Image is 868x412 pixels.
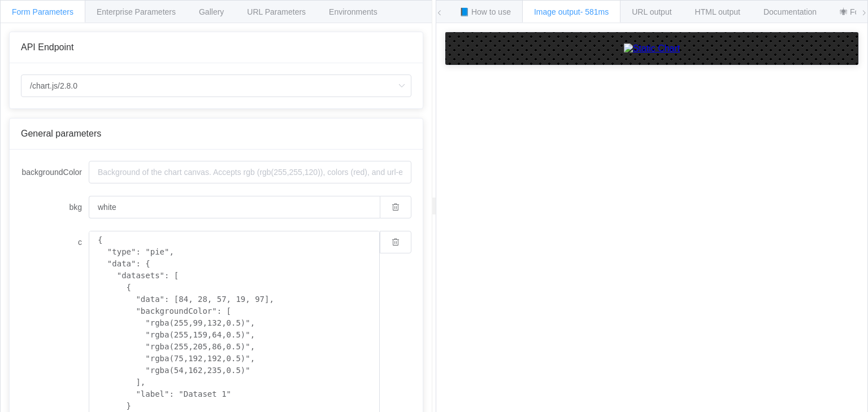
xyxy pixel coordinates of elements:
input: Background of the chart canvas. Accepts rgb (rgb(255,255,120)), colors (red), and url-encoded hex... [89,161,411,183]
input: Select [21,74,411,97]
label: bkg [21,196,89,218]
span: General parameters [21,129,101,138]
span: HTML output [695,7,740,16]
label: c [21,231,89,253]
span: URL Parameters [247,7,306,16]
span: - 581ms [580,7,609,16]
span: Gallery [199,7,224,16]
a: Static Chart [457,43,847,54]
input: Background of the chart canvas. Accepts rgb (rgb(255,255,120)), colors (red), and url-encoded hex... [89,196,380,218]
label: backgroundColor [21,161,89,183]
span: Image output [534,7,609,16]
span: API Endpoint [21,42,73,52]
span: URL output [632,7,671,16]
span: Documentation [763,7,817,16]
span: Environments [329,7,377,16]
span: 📘 How to use [459,7,511,16]
span: Form Parameters [12,7,73,16]
span: Enterprise Parameters [97,7,176,16]
img: Static Chart [624,43,680,54]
